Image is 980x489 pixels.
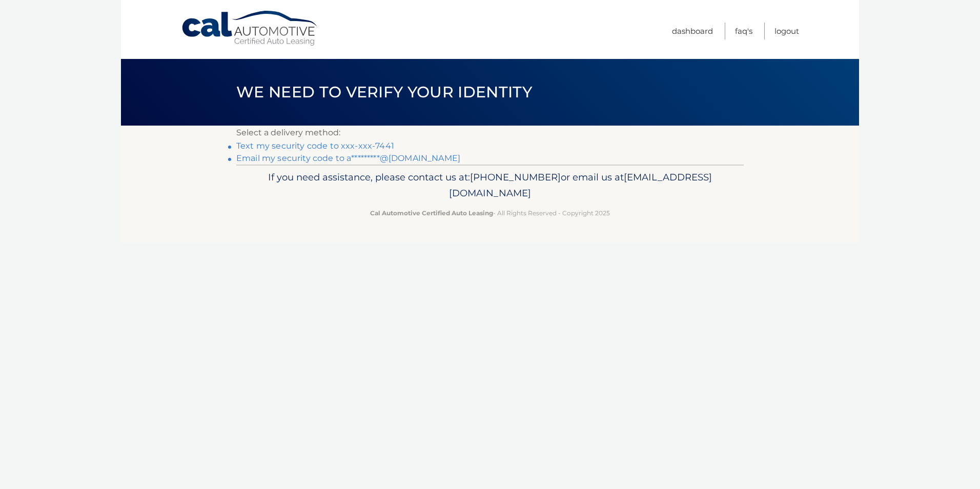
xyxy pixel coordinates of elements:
[370,209,493,217] strong: Cal Automotive Certified Auto Leasing
[735,23,752,39] a: FAQ's
[470,171,561,183] span: [PHONE_NUMBER]
[672,23,713,39] a: Dashboard
[236,153,460,163] a: Email my security code to a*********@[DOMAIN_NAME]
[243,208,737,218] p: - All Rights Reserved - Copyright 2025
[236,126,744,140] p: Select a delivery method:
[236,141,394,151] a: Text my security code to xxx-xxx-7441
[181,10,319,47] a: Cal Automotive
[774,23,799,39] a: Logout
[236,83,532,101] span: We need to verify your identity
[243,169,737,202] p: If you need assistance, please contact us at: or email us at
